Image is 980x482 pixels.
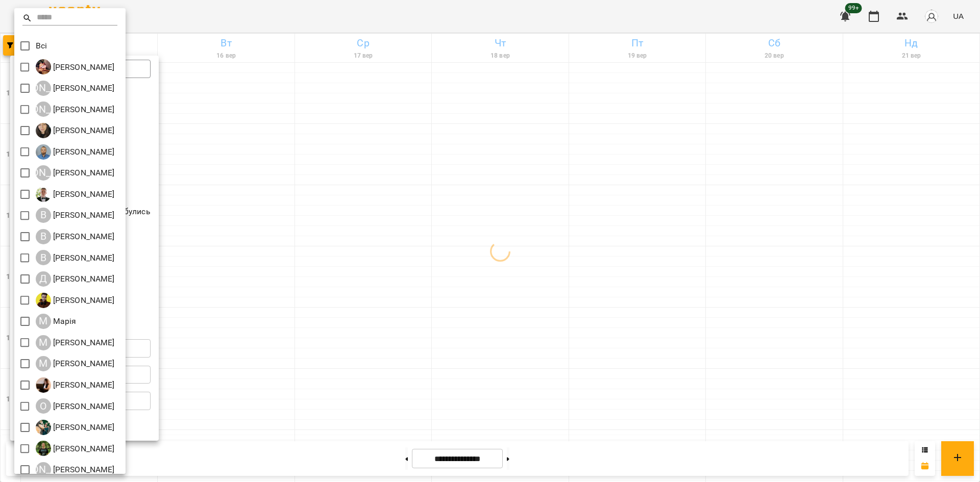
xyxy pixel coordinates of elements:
[36,293,115,308] a: Д [PERSON_NAME]
[36,229,115,244] a: В [PERSON_NAME]
[51,443,115,455] p: [PERSON_NAME]
[36,462,115,477] div: Юрій Шпак
[36,271,51,287] div: Д
[36,208,115,223] div: Владислав Границький
[51,421,115,434] p: [PERSON_NAME]
[36,123,115,138] a: А [PERSON_NAME]
[36,250,51,265] div: В
[51,252,115,264] p: [PERSON_NAME]
[36,123,115,138] div: Анастасія Герус
[36,81,51,96] div: [PERSON_NAME]
[36,335,115,350] a: М [PERSON_NAME]
[36,271,115,287] a: Д [PERSON_NAME]
[36,314,51,329] div: М
[36,229,115,244] div: Володимир Ярошинський
[51,146,115,158] p: [PERSON_NAME]
[36,420,51,435] img: О
[51,124,115,137] p: [PERSON_NAME]
[36,293,51,308] img: Д
[36,356,115,371] a: М [PERSON_NAME]
[51,337,115,349] p: [PERSON_NAME]
[36,81,115,96] div: Альберт Волков
[36,377,115,393] a: Н [PERSON_NAME]
[36,271,115,287] div: Денис Замрій
[51,315,77,327] p: Марія
[51,61,115,73] p: [PERSON_NAME]
[36,165,51,181] div: [PERSON_NAME]
[36,165,115,181] a: [PERSON_NAME] [PERSON_NAME]
[51,209,115,221] p: [PERSON_NAME]
[36,420,115,435] a: О [PERSON_NAME]
[36,356,51,371] div: М
[36,398,115,414] div: Оксана Кочанова
[36,187,51,202] img: В
[36,81,115,96] a: [PERSON_NAME] [PERSON_NAME]
[36,377,51,393] img: Н
[36,293,115,308] div: Денис Пущало
[36,102,115,117] a: [PERSON_NAME] [PERSON_NAME]
[36,59,51,74] img: І
[36,377,115,393] div: Надія Шрай
[51,273,115,285] p: [PERSON_NAME]
[36,229,51,244] div: В
[36,335,51,350] div: М
[36,398,51,414] div: О
[51,231,115,243] p: [PERSON_NAME]
[51,167,115,179] p: [PERSON_NAME]
[36,165,115,181] div: Артем Кот
[36,59,115,74] a: І [PERSON_NAME]
[36,250,115,265] div: Віталій Кадуха
[36,187,115,202] a: В [PERSON_NAME]
[51,294,115,307] p: [PERSON_NAME]
[36,420,115,435] div: Ольга Мизюк
[36,398,115,414] a: О [PERSON_NAME]
[36,356,115,371] div: Михайло Поліщук
[36,208,115,223] a: В [PERSON_NAME]
[36,40,47,52] p: Всі
[51,464,115,476] p: [PERSON_NAME]
[36,441,51,456] img: Р
[51,104,115,116] p: [PERSON_NAME]
[36,144,51,160] img: А
[36,250,115,265] a: В [PERSON_NAME]
[36,187,115,202] div: Вадим Моргун
[51,188,115,200] p: [PERSON_NAME]
[36,144,115,160] a: А [PERSON_NAME]
[36,441,115,456] a: Р [PERSON_NAME]
[36,441,115,456] div: Роман Ованенко
[51,379,115,391] p: [PERSON_NAME]
[36,102,51,117] div: [PERSON_NAME]
[36,123,51,138] img: А
[36,102,115,117] div: Аліна Москаленко
[51,82,115,94] p: [PERSON_NAME]
[36,314,77,329] a: М Марія
[36,314,77,329] div: Марія
[36,144,115,160] div: Антон Костюк
[51,358,115,370] p: [PERSON_NAME]
[51,400,115,413] p: [PERSON_NAME]
[36,335,115,350] div: Микита Пономарьов
[36,208,51,223] div: В
[36,59,115,74] div: Ілля Петруша
[36,462,115,477] a: [PERSON_NAME] [PERSON_NAME]
[36,462,51,477] div: [PERSON_NAME]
